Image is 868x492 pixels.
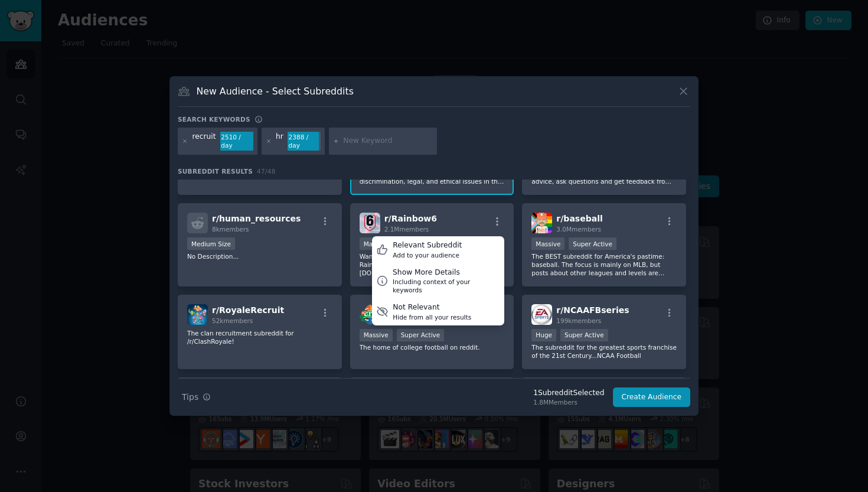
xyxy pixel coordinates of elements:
[360,237,393,250] div: Massive
[531,213,552,233] img: baseball
[531,329,556,341] div: Huge
[384,226,429,233] span: 2.1M members
[178,167,253,175] span: Subreddit Results
[531,343,677,360] p: The subreddit for the greatest sports franchise of the 21st Century...NCAA Football
[556,226,601,233] span: 3.0M members
[393,268,500,278] div: Show More Details
[360,329,393,341] div: Massive
[384,214,437,223] span: r/ Rainbow6
[360,252,505,277] p: Want to keep up with Rainbow 6? The Rainbow 6 Discord is open: [URL][DOMAIN_NAME] Welcome to the ...
[613,387,691,408] button: Create Audience
[187,237,235,250] div: Medium Size
[393,302,471,313] div: Not Relevant
[560,329,608,341] div: Super Active
[192,132,216,151] div: recruit
[187,252,332,260] p: No Description...
[288,132,321,151] div: 2388 / day
[556,317,601,324] span: 199k members
[533,398,604,406] div: 1.8M Members
[187,329,332,346] p: The clan recruitment subreddit for /r/ClashRoyale!
[360,213,380,233] img: Rainbow6
[531,304,552,325] img: NCAAFBseries
[220,132,253,151] div: 2510 / day
[393,278,500,294] div: Including context of your keywords
[197,85,354,97] h3: New Audience - Select Subreddits
[212,305,284,315] span: r/ RoyaleRecruit
[360,343,505,351] p: The home of college football on reddit.
[556,214,602,223] span: r/ baseball
[393,313,471,321] div: Hide from all your results
[182,391,198,403] span: Tips
[187,304,208,325] img: RoyaleRecruit
[531,252,677,277] p: The BEST subreddit for America's pastime: baseball. The focus is mainly on MLB, but posts about o...
[569,237,616,250] div: Super Active
[178,115,250,123] h3: Search keywords
[212,226,249,233] span: 8k members
[393,251,462,259] div: Add to your audience
[360,304,380,325] img: CFB
[257,168,276,175] span: 47 / 48
[276,132,283,151] div: hr
[343,136,433,146] input: New Keyword
[531,237,564,250] div: Massive
[212,214,301,223] span: r/ human_resources
[393,240,462,251] div: Relevant Subreddit
[397,329,445,341] div: Super Active
[556,305,629,315] span: r/ NCAAFBseries
[533,388,604,399] div: 1 Subreddit Selected
[178,387,215,408] button: Tips
[212,317,253,324] span: 52k members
